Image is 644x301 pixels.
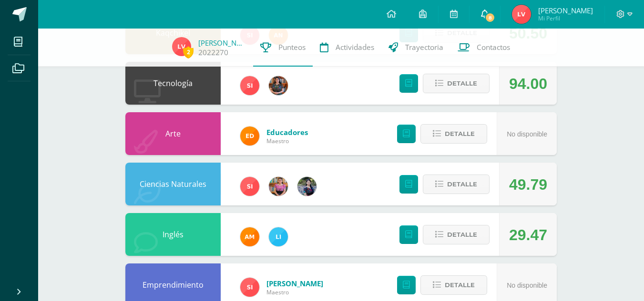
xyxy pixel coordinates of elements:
[538,6,593,15] span: [PERSON_NAME]
[269,76,288,95] img: 60a759e8b02ec95d430434cf0c0a55c7.png
[507,282,547,289] span: No disponible
[297,177,317,196] img: b2b209b5ecd374f6d147d0bc2cef63fa.png
[269,177,288,196] img: e8319d1de0642b858999b202df7e829e.png
[423,74,490,93] button: Detalle
[278,42,306,52] span: Punteos
[509,214,547,256] div: 29.47
[198,48,228,58] a: 2022270
[269,227,288,246] img: 82db8514da6684604140fa9c57ab291b.png
[509,62,547,105] div: 94.00
[253,29,313,67] a: Punteos
[240,126,259,146] img: ed927125212876238b0630303cb5fd71.png
[420,275,487,295] button: Detalle
[125,213,221,256] div: Inglés
[240,177,259,196] img: 1e3c7f018e896ee8adc7065031dce62a.png
[509,163,547,206] div: 49.79
[423,175,490,194] button: Detalle
[447,226,477,243] span: Detalle
[183,46,194,58] span: 2
[266,127,308,137] a: Educadores
[336,42,374,52] span: Actividades
[313,29,381,67] a: Actividades
[266,137,308,145] span: Maestro
[447,75,477,92] span: Detalle
[485,12,495,23] span: 8
[240,227,259,246] img: 27d1f5085982c2e99c83fb29c656b88a.png
[198,38,246,48] a: [PERSON_NAME]
[125,62,221,105] div: Tecnología
[507,130,547,138] span: No disponible
[447,175,477,193] span: Detalle
[445,276,475,294] span: Detalle
[445,125,475,143] span: Detalle
[381,29,450,67] a: Trayectoria
[240,76,259,95] img: 1e3c7f018e896ee8adc7065031dce62a.png
[125,112,221,155] div: Arte
[240,278,259,297] img: 1e3c7f018e896ee8adc7065031dce62a.png
[423,225,490,244] button: Detalle
[125,163,221,205] div: Ciencias Naturales
[266,279,323,288] a: [PERSON_NAME]
[450,29,517,67] a: Contactos
[420,124,487,144] button: Detalle
[172,37,191,56] img: f0a5ea862729d95a221c32d77dcdfd86.png
[266,288,323,296] span: Maestro
[405,42,443,52] span: Trayectoria
[538,14,593,22] span: Mi Perfil
[512,5,531,24] img: f0a5ea862729d95a221c32d77dcdfd86.png
[477,42,510,52] span: Contactos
